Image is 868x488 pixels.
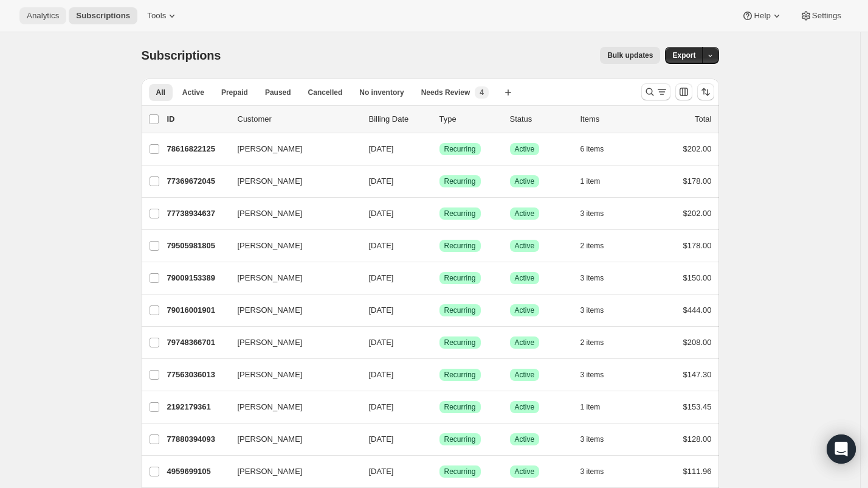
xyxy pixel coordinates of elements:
span: [PERSON_NAME] [238,465,303,478]
span: Recurring [444,273,476,283]
span: Recurring [444,144,476,154]
button: 3 items [580,302,618,319]
button: Customize table column order and visibility [675,83,692,100]
p: Total [695,113,711,125]
p: 77369672045 [167,175,228,187]
span: [PERSON_NAME] [238,175,303,187]
div: 4959699105[PERSON_NAME][DATE]SuccessRecurringSuccessActive3 items$111.96 [167,463,712,480]
p: 77738934637 [167,207,228,220]
span: Recurring [444,338,476,347]
div: 77369672045[PERSON_NAME][DATE]SuccessRecurringSuccessActive1 item$178.00 [167,173,712,190]
span: Paused [265,88,291,97]
span: Subscriptions [76,11,130,21]
span: 4 [480,88,484,97]
p: 79016001901 [167,304,228,316]
span: 1 item [580,176,601,186]
span: [DATE] [369,467,394,476]
span: [DATE] [369,273,394,282]
button: 3 items [580,431,618,448]
button: Export [665,47,703,64]
span: Prepaid [221,88,248,97]
button: Help [734,7,790,24]
span: 3 items [580,434,604,444]
span: [PERSON_NAME] [238,401,303,413]
button: [PERSON_NAME] [230,301,352,320]
p: 77563036013 [167,369,228,381]
p: ID [167,113,228,125]
span: $208.00 [683,338,712,347]
span: Subscriptions [142,49,221,62]
button: 2 items [580,334,618,351]
span: [DATE] [369,241,394,250]
span: [PERSON_NAME] [238,433,303,445]
div: Type [439,113,500,125]
button: [PERSON_NAME] [230,462,352,481]
p: 79505981805 [167,240,228,252]
div: 77880394093[PERSON_NAME][DATE]SuccessRecurringSuccessActive3 items$128.00 [167,431,712,448]
span: Export [672,51,695,60]
span: 6 items [580,144,604,154]
span: [DATE] [369,209,394,218]
span: [PERSON_NAME] [238,336,303,349]
span: Needs Review [421,88,470,97]
div: 79505981805[PERSON_NAME][DATE]SuccessRecurringSuccessActive2 items$178.00 [167,237,712,254]
span: [DATE] [369,402,394,411]
span: Active [515,467,535,476]
span: 3 items [580,209,604,218]
button: [PERSON_NAME] [230,204,352,223]
span: [DATE] [369,338,394,347]
span: No inventory [359,88,404,97]
div: 77563036013[PERSON_NAME][DATE]SuccessRecurringSuccessActive3 items$147.30 [167,366,712,383]
span: $147.30 [683,370,712,379]
button: Sort the results [697,83,714,100]
button: [PERSON_NAME] [230,172,352,191]
span: [PERSON_NAME] [238,304,303,316]
span: Recurring [444,305,476,315]
span: 3 items [580,467,604,476]
span: Recurring [444,370,476,380]
span: Recurring [444,434,476,444]
div: 77738934637[PERSON_NAME][DATE]SuccessRecurringSuccessActive3 items$202.00 [167,205,712,222]
span: 2 items [580,241,604,251]
span: Help [754,11,770,21]
span: Active [182,88,204,97]
div: 78616822125[PERSON_NAME][DATE]SuccessRecurringSuccessActive6 items$202.00 [167,141,712,158]
span: $128.00 [683,434,712,444]
span: Recurring [444,402,476,412]
span: Cancelled [308,88,343,97]
p: Status [510,113,571,125]
p: 77880394093 [167,433,228,445]
div: 2192179361[PERSON_NAME][DATE]SuccessRecurringSuccessActive1 item$153.45 [167,399,712,416]
span: [DATE] [369,370,394,379]
span: $111.96 [683,467,712,476]
button: [PERSON_NAME] [230,236,352,256]
span: Active [515,338,535,347]
span: Active [515,402,535,412]
button: 1 item [580,399,614,416]
span: Active [515,144,535,154]
span: 3 items [580,370,604,380]
button: 3 items [580,205,618,222]
p: 79009153389 [167,272,228,284]
span: Bulk updates [607,51,653,60]
span: Recurring [444,176,476,186]
button: Search and filter results [641,83,670,100]
span: $153.45 [683,402,712,411]
button: Analytics [19,7,66,24]
p: 79748366701 [167,336,228,349]
p: Customer [238,113,359,125]
span: Active [515,273,535,283]
span: [DATE] [369,434,394,444]
span: [PERSON_NAME] [238,143,303,155]
span: Recurring [444,209,476,218]
span: $150.00 [683,273,712,282]
span: $444.00 [683,305,712,315]
span: [PERSON_NAME] [238,369,303,381]
span: $178.00 [683,176,712,186]
button: [PERSON_NAME] [230,333,352,352]
span: Active [515,305,535,315]
div: Items [580,113,641,125]
div: 79009153389[PERSON_NAME][DATE]SuccessRecurringSuccessActive3 items$150.00 [167,270,712,287]
span: [PERSON_NAME] [238,207,303,220]
p: 2192179361 [167,401,228,413]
